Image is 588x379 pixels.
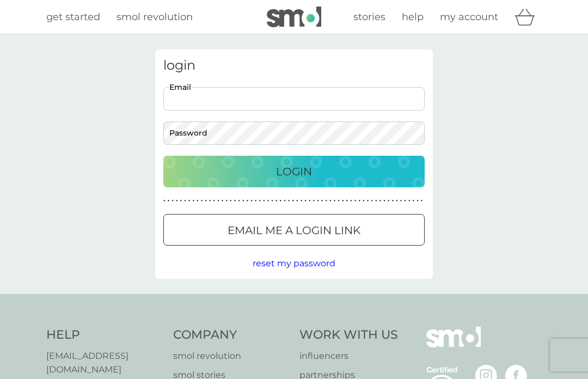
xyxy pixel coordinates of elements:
p: ● [180,198,182,204]
p: ● [259,198,261,204]
p: ● [408,198,411,204]
p: ● [267,198,269,204]
a: influencers [299,349,398,363]
p: ● [292,198,294,204]
p: ● [329,198,332,204]
p: ● [379,198,382,204]
p: ● [188,198,191,204]
a: stories [353,9,385,25]
h4: Help [46,327,162,344]
p: ● [304,198,307,204]
a: [EMAIL_ADDRESS][DOMAIN_NAME] [46,349,162,377]
p: ● [404,198,406,204]
p: ● [271,198,273,204]
span: smol revolution [117,11,193,23]
a: my account [440,9,498,25]
p: ● [230,198,232,204]
p: ● [388,198,390,204]
p: ● [396,198,398,204]
p: ● [250,198,253,204]
p: ● [346,198,348,204]
p: ● [197,198,199,204]
p: ● [421,198,423,204]
h4: Company [173,327,289,344]
p: ● [371,198,373,204]
p: ● [263,198,265,204]
p: ● [354,198,357,204]
p: ● [296,198,298,204]
img: smol [426,327,481,364]
button: reset my password [253,256,335,271]
p: ● [168,198,170,204]
p: ● [238,198,240,204]
p: ● [171,198,174,204]
p: ● [184,198,186,204]
a: help [402,9,424,25]
p: ● [338,198,340,204]
button: Email me a login link [163,214,425,246]
p: ● [217,198,219,204]
p: ● [205,198,207,204]
p: ● [363,198,365,204]
span: my account [440,11,498,23]
p: ● [309,198,311,204]
p: ● [275,198,278,204]
p: ● [317,198,319,204]
p: ● [313,198,315,204]
p: ● [242,198,244,204]
p: ● [280,198,282,204]
p: ● [400,198,402,204]
p: ● [209,198,211,204]
p: ● [391,198,394,204]
span: stories [353,11,385,23]
h4: Work With Us [299,327,398,344]
p: ● [375,198,377,204]
span: help [402,11,424,23]
p: ● [413,198,415,204]
span: get started [46,11,100,23]
p: ● [176,198,178,204]
p: ● [350,198,352,204]
p: ● [383,198,385,204]
p: ● [255,198,257,204]
p: ● [325,198,327,204]
p: ● [213,198,216,204]
p: ● [284,198,286,204]
button: Login [163,156,425,187]
p: ● [192,198,194,204]
p: ● [247,198,249,204]
p: ● [416,198,419,204]
p: ● [288,198,290,204]
p: ● [321,198,323,204]
p: ● [358,198,360,204]
p: ● [222,198,224,204]
span: reset my password [253,258,335,268]
a: smol revolution [173,349,289,363]
p: ● [301,198,303,204]
p: Email me a login link [228,222,360,239]
a: get started [46,9,100,25]
p: ● [201,198,203,204]
p: ● [234,198,236,204]
a: smol revolution [117,9,193,25]
p: ● [367,198,369,204]
div: basket [514,6,542,28]
h3: login [163,58,425,74]
p: ● [342,198,344,204]
img: smol [267,7,321,27]
p: ● [225,198,228,204]
p: ● [334,198,336,204]
p: ● [163,198,166,204]
p: Login [276,163,312,180]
